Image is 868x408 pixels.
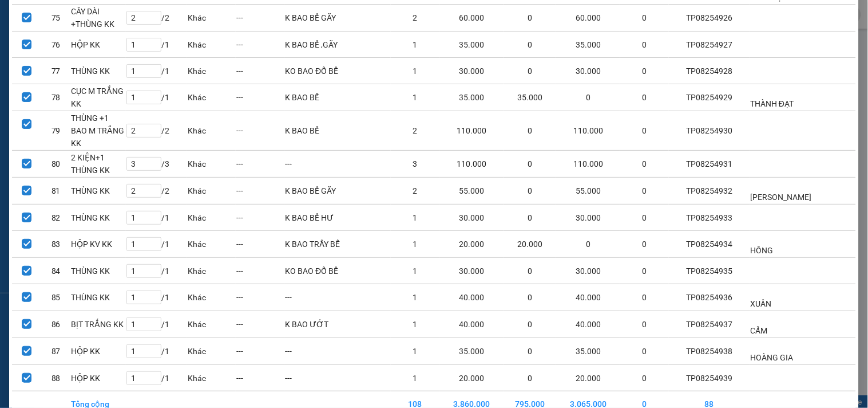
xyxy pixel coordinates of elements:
[284,231,390,258] td: K BAO TRẦY BỂ
[439,365,504,391] td: 20.000
[187,231,236,258] td: Khác
[620,32,669,58] td: 0
[126,111,187,151] td: / 2
[284,111,390,151] td: K BAO BỂ
[504,178,556,205] td: 0
[504,111,556,151] td: 0
[70,258,126,284] td: THÙNG KK
[284,58,390,84] td: KO BAO ĐỔ BỂ
[504,32,556,58] td: 0
[391,231,439,258] td: 1
[236,5,284,32] td: ---
[5,22,106,44] span: VP [PERSON_NAME] ([GEOGRAPHIC_DATA]) -
[391,151,439,178] td: 3
[70,365,126,391] td: HỘP KK
[126,231,187,258] td: / 1
[284,32,390,58] td: K BAO BỂ ,GÃY
[236,32,284,58] td: ---
[751,99,794,108] span: THÀNH ĐẠT
[187,258,236,284] td: Khác
[620,258,669,284] td: 0
[38,6,133,17] strong: BIÊN NHẬN GỬI HÀNG
[236,84,284,111] td: ---
[70,284,126,311] td: THÙNG KK
[620,111,669,151] td: 0
[32,49,82,60] span: VP Tiểu Cần
[187,205,236,231] td: Khác
[504,258,556,284] td: 0
[669,178,750,205] td: TP08254932
[391,205,439,231] td: 1
[504,205,556,231] td: 0
[41,5,70,32] td: 75
[439,311,504,338] td: 40.000
[504,84,556,111] td: 35.000
[70,151,126,178] td: 2 KIỆN+1 THÙNG KK
[751,246,774,255] span: HỒNG
[187,32,236,58] td: Khác
[70,205,126,231] td: THÙNG KK
[41,205,70,231] td: 82
[620,151,669,178] td: 0
[236,151,284,178] td: ---
[70,178,126,205] td: THÙNG KK
[620,84,669,111] td: 0
[391,58,439,84] td: 1
[391,5,439,32] td: 2
[556,338,620,365] td: 35.000
[669,338,750,365] td: TP08254938
[41,58,70,84] td: 77
[41,365,70,391] td: 88
[504,151,556,178] td: 0
[556,311,620,338] td: 40.000
[284,258,390,284] td: KO BAO ĐỔ BỂ
[5,62,85,73] span: 0987727833 -
[126,365,187,391] td: / 1
[556,84,620,111] td: 0
[620,231,669,258] td: 0
[669,365,750,391] td: TP08254939
[70,5,126,32] td: CÂY DÀI +THÙNG KK
[439,84,504,111] td: 35.000
[236,231,284,258] td: ---
[187,111,236,151] td: Khác
[284,311,390,338] td: K BAO ƯỚT
[620,311,669,338] td: 0
[504,365,556,391] td: 0
[187,151,236,178] td: Khác
[556,205,620,231] td: 30.000
[556,284,620,311] td: 40.000
[126,32,187,58] td: / 1
[439,231,504,258] td: 20.000
[284,205,390,231] td: K BAO BỂ HƯ
[284,84,390,111] td: K BAO BỂ
[391,338,439,365] td: 1
[620,5,669,32] td: 0
[391,311,439,338] td: 1
[669,231,750,258] td: TP08254934
[391,111,439,151] td: 2
[669,151,750,178] td: TP08254931
[504,5,556,32] td: 0
[236,311,284,338] td: ---
[391,258,439,284] td: 1
[556,151,620,178] td: 110.000
[5,49,167,60] p: NHẬN:
[439,32,504,58] td: 35.000
[391,178,439,205] td: 2
[70,111,126,151] td: THÙNG +1 BAO M TRẮNG KK
[126,58,187,84] td: / 1
[70,338,126,365] td: HỘP KK
[439,258,504,284] td: 30.000
[126,311,187,338] td: / 1
[669,311,750,338] td: TP08254937
[5,22,167,44] p: GỬI:
[669,5,750,32] td: TP08254926
[751,353,794,362] span: HOÀNG GIA
[187,58,236,84] td: Khác
[41,258,70,284] td: 84
[284,365,390,391] td: ---
[41,151,70,178] td: 80
[41,178,70,205] td: 81
[236,338,284,365] td: ---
